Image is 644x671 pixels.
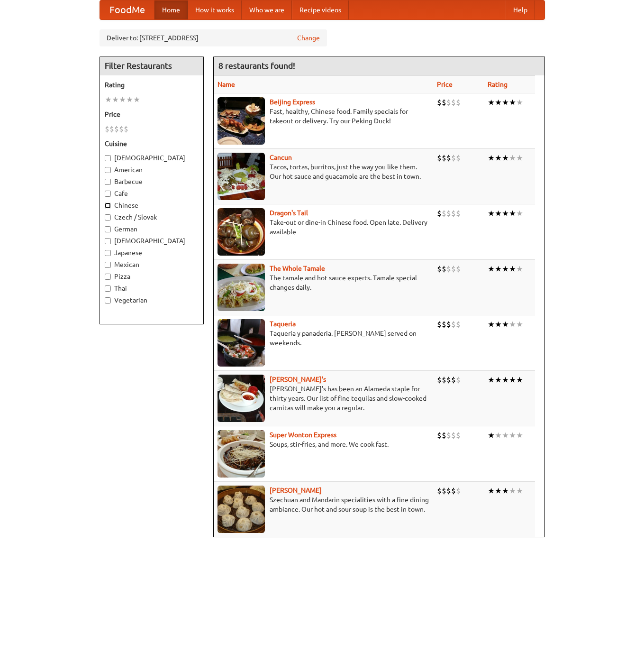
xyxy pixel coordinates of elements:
[218,440,429,449] p: Soups, stir-fries, and more. We cook fast.
[509,153,516,163] li: ★
[270,376,326,383] a: [PERSON_NAME]'s
[218,273,429,292] p: The tamale and hot sauce experts. Tamale special changes daily.
[105,189,199,198] label: Cafe
[218,153,265,200] img: cancun.jpg
[105,191,111,197] input: Cafe
[488,319,495,330] li: ★
[437,319,442,330] li: $
[437,430,442,441] li: $
[218,264,265,311] img: wholetamale.jpg
[105,285,111,292] input: Thai
[270,487,322,494] b: [PERSON_NAME]
[488,486,495,496] li: ★
[133,94,140,105] li: ★
[105,165,199,175] label: American
[516,208,523,219] li: ★
[495,486,502,496] li: ★
[105,226,111,232] input: German
[488,208,495,219] li: ★
[218,162,429,181] p: Tacos, tortas, burritos, just the way you like them. Our hot sauce and guacamole are the best in ...
[442,208,446,219] li: $
[446,486,451,496] li: $
[446,319,451,330] li: $
[218,319,265,367] img: taqueria.jpg
[502,153,509,163] li: ★
[218,61,295,70] ng-pluralize: 8 restaurants found!
[451,97,456,108] li: $
[292,0,349,19] a: Recipe videos
[442,264,446,274] li: $
[509,375,516,385] li: ★
[100,29,327,46] div: Deliver to: [STREET_ADDRESS]
[105,236,199,246] label: [DEMOGRAPHIC_DATA]
[109,124,114,134] li: $
[451,375,456,385] li: $
[495,208,502,219] li: ★
[100,0,154,19] a: FoodMe
[502,97,509,108] li: ★
[442,486,446,496] li: $
[442,430,446,441] li: $
[451,430,456,441] li: $
[105,238,111,244] input: [DEMOGRAPHIC_DATA]
[488,97,495,108] li: ★
[456,208,461,219] li: $
[105,295,199,305] label: Vegetarian
[451,153,456,163] li: $
[495,264,502,274] li: ★
[105,214,111,221] input: Czech / Slovak
[456,264,461,274] li: $
[516,486,523,496] li: ★
[119,94,126,105] li: ★
[270,209,308,217] a: Dragon's Tail
[188,0,242,19] a: How it works
[516,430,523,441] li: ★
[218,107,429,126] p: Fast, healthy, Chinese food. Family specials for takeout or delivery. Try our Peking Duck!
[105,284,199,293] label: Thai
[495,319,502,330] li: ★
[119,124,124,134] li: $
[451,264,456,274] li: $
[437,264,442,274] li: $
[218,81,235,88] a: Name
[218,97,265,145] img: beijing.jpg
[124,124,128,134] li: $
[502,430,509,441] li: ★
[270,431,336,439] a: Super Wonton Express
[297,33,320,43] a: Change
[437,97,442,108] li: $
[502,319,509,330] li: ★
[105,260,199,269] label: Mexican
[451,319,456,330] li: $
[105,248,199,257] label: Japanese
[437,375,442,385] li: $
[509,208,516,219] li: ★
[270,265,325,272] a: The Whole Tamale
[270,320,296,328] a: Taqueria
[506,0,535,19] a: Help
[516,153,523,163] li: ★
[105,179,111,185] input: Barbecue
[105,274,111,280] input: Pizza
[516,97,523,108] li: ★
[218,430,265,478] img: superwonton.jpg
[442,375,446,385] li: $
[495,375,502,385] li: ★
[105,262,111,268] input: Mexican
[105,297,111,303] input: Vegetarian
[218,486,265,533] img: shandong.jpg
[105,139,199,148] h5: Cuisine
[488,264,495,274] li: ★
[270,98,315,106] a: Beijing Express
[516,375,523,385] li: ★
[502,208,509,219] li: ★
[100,56,203,75] h4: Filter Restaurants
[218,218,429,237] p: Take-out or dine-in Chinese food. Open late. Delivery available
[105,80,199,90] h5: Rating
[105,224,199,234] label: German
[456,375,461,385] li: $
[114,124,119,134] li: $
